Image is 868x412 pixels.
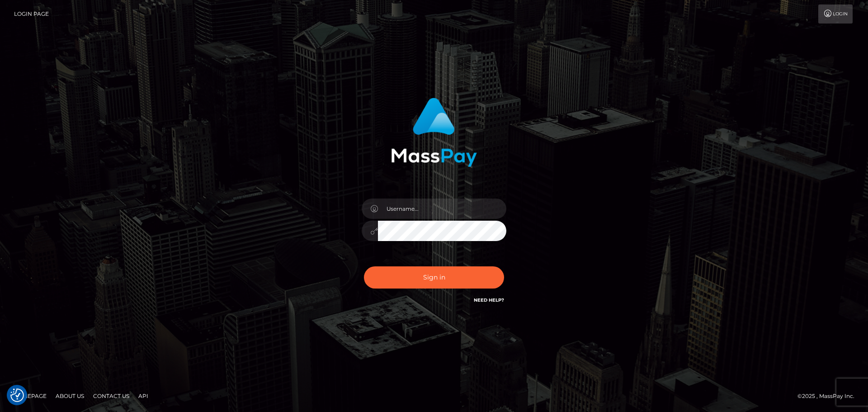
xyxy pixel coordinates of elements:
[818,5,853,24] a: Login
[10,388,24,402] img: Revisit consent button
[364,266,504,289] button: Sign in
[135,389,152,403] a: API
[391,98,477,167] img: MassPay Login
[14,5,49,24] a: Login Page
[378,199,506,219] input: Username...
[474,297,504,303] a: Need Help?
[90,389,133,403] a: Contact Us
[797,391,861,401] div: © 2025 , MassPay Inc.
[10,388,24,402] button: Consent Preferences
[10,389,50,403] a: Homepage
[52,389,88,403] a: About Us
